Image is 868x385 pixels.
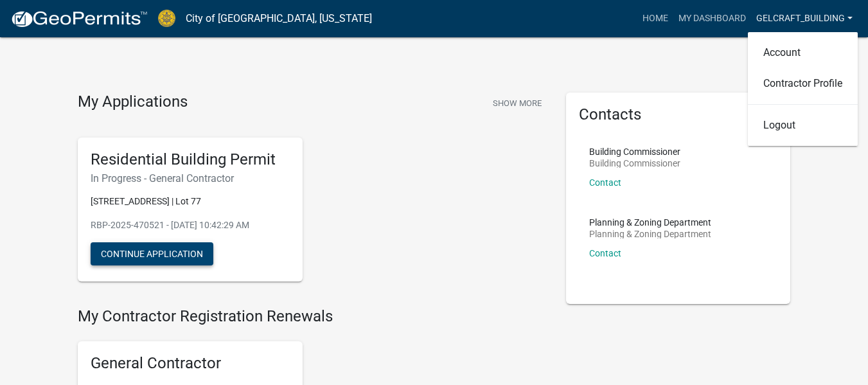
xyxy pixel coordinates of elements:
[91,242,213,265] button: Continue Application
[589,229,711,238] p: Planning & Zoning Department
[589,218,711,227] p: Planning & Zoning Department
[78,307,547,326] h4: My Contractor Registration Renewals
[91,354,290,373] h5: General Contractor
[751,6,858,31] a: GelCraft_Building
[748,37,858,68] a: Account
[488,93,547,114] button: Show More
[637,6,673,31] a: Home
[589,147,680,156] p: Building Commissioner
[91,195,290,208] p: [STREET_ADDRESS] | Lot 77
[589,159,680,168] p: Building Commissioner
[748,110,858,141] a: Logout
[589,248,621,258] a: Contact
[186,8,372,30] a: City of [GEOGRAPHIC_DATA], [US_STATE]
[78,93,188,112] h4: My Applications
[748,68,858,99] a: Contractor Profile
[91,172,290,184] h6: In Progress - General Contractor
[673,6,751,31] a: My Dashboard
[158,10,175,27] img: City of Jeffersonville, Indiana
[579,105,778,124] h5: Contacts
[91,150,290,169] h5: Residential Building Permit
[748,32,858,146] div: GelCraft_Building
[589,177,621,188] a: Contact
[91,219,290,232] p: RBP-2025-470521 - [DATE] 10:42:29 AM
